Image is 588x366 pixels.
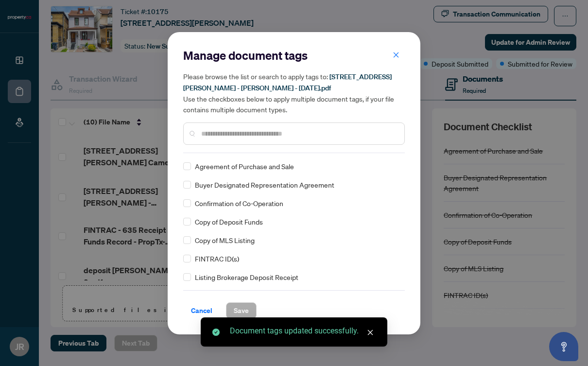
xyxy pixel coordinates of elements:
[191,303,212,318] span: Cancel
[195,179,334,190] span: Buyer Designated Representation Agreement
[195,253,239,264] span: FINTRAC ID(s)
[365,327,376,338] a: Close
[183,302,220,319] button: Cancel
[183,48,405,63] h2: Manage document tags
[230,325,376,337] div: Document tags updated successfully.
[367,329,374,336] span: close
[393,51,399,58] span: close
[195,198,283,209] span: Confirmation of Co-Operation
[195,216,263,227] span: Copy of Deposit Funds
[195,272,298,282] span: Listing Brokerage Deposit Receipt
[183,71,405,115] h5: Please browse the list or search to apply tags to: Use the checkboxes below to apply multiple doc...
[195,235,255,245] span: Copy of MLS Listing
[195,161,294,172] span: Agreement of Purchase and Sale
[183,72,392,92] span: [STREET_ADDRESS][PERSON_NAME] - [PERSON_NAME] - [DATE].pdf
[212,329,220,336] span: check-circle
[549,332,578,361] button: Open asap
[226,302,257,319] button: Save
